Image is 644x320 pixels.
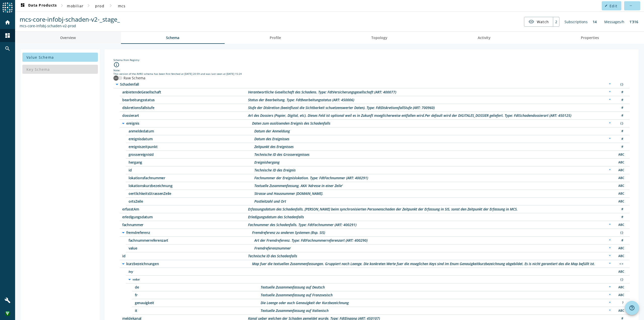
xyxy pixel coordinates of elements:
i: arrow_drop_down [120,120,126,126]
div: Number [616,144,626,150]
div: String [616,152,626,157]
div: Required [607,90,613,95]
div: Description [248,106,435,110]
span: Schema [166,36,179,40]
button: mcs [114,1,130,10]
div: Description [254,246,291,250]
div: Description [261,301,349,305]
span: /fremdreferenz [126,231,252,234]
div: Required [607,246,613,251]
div: Map [616,261,626,267]
span: prod [95,4,104,8]
div: String [616,160,626,165]
mat-icon: chevron_right [59,3,65,9]
button: Value Schema [22,53,98,62]
span: /ereignis/anmeldedatum [129,129,254,133]
span: Properties [581,36,599,40]
div: Number [616,215,626,220]
mat-icon: visibility [528,19,534,25]
img: spoud-logo.svg [3,3,13,13]
div: Unknown [616,300,626,306]
span: /ereignis/id [129,168,254,172]
span: Topology [371,36,387,40]
div: String [616,285,626,290]
div: Number [616,90,626,95]
span: /kurzbezeichnungen/value/de [135,286,261,289]
div: String [616,183,626,189]
div: String [616,222,626,228]
span: Activity [478,36,491,40]
div: String [616,246,626,251]
span: /ereignis [126,122,252,125]
div: Description [248,215,304,219]
div: Description [261,293,333,297]
div: Object [616,121,626,126]
span: /ereignis/lokationsfachnummer [129,176,254,180]
div: Description [254,200,286,203]
button: Data Products [18,1,59,10]
mat-icon: chevron_right [108,3,114,9]
span: mcs-core-infobj-schaden-v2-_stage_ [20,15,120,23]
div: String [616,293,626,298]
span: /kurzbezeichnungen/value/fr [135,293,261,297]
div: Kafka Topic: mcs-core-infobj-schaden-v2-prod [20,23,120,28]
div: Description [252,231,325,234]
span: /dossierart [122,114,248,117]
div: Number [616,129,626,134]
span: /ereignis/ereigniszeitpunkt [129,145,254,149]
div: Number [616,113,626,118]
span: /ereignis/lokationskurzbezeichnung [129,184,254,188]
mat-icon: dashboard [20,3,26,9]
span: /kurzbezeichnungen/value [133,278,258,281]
span: /id [122,254,248,258]
span: /erledigungsdatum [122,215,248,219]
div: Number [616,207,626,212]
div: Description [254,192,323,195]
div: Required [607,238,613,243]
span: /anbietendeGesellschaft [122,90,248,94]
div: Description [254,129,290,133]
span: /ereignis/ortsZeile [129,200,254,203]
span: / [120,83,246,86]
div: 14 [590,17,599,27]
label: Raw Schema [123,76,146,81]
i: arrow_drop_down [127,276,133,282]
div: Schema from Registry [113,58,630,62]
mat-icon: help_outline [629,305,635,311]
mat-icon: search [5,46,11,52]
div: Required [607,300,613,306]
span: /fremdreferenz/fachnummerreferenzart [129,239,254,242]
div: Description [254,153,309,156]
div: Number [616,105,626,111]
i: arrow_drop_down [120,261,126,267]
div: Number [616,238,626,243]
span: Profile [270,36,281,40]
div: Number [616,136,626,142]
div: Object [616,230,626,235]
button: mobiliar [65,1,86,10]
div: Required [607,261,613,267]
mat-icon: home [5,19,11,25]
div: Required [607,254,613,259]
span: Value Schema [26,55,54,60]
div: Messages/h [602,17,627,27]
div: Required [607,136,613,142]
span: Data Products [20,3,57,9]
div: Description [261,309,329,312]
div: Required [607,121,613,126]
span: /diskretionsfallstufe [122,106,248,110]
div: Object [616,277,626,282]
mat-icon: chevron_right [86,3,92,9]
div: Description [248,207,518,211]
button: Watch [524,17,553,26]
div: Required [607,293,613,298]
div: This version of the AVRO schema has been first fetched at [DATE] 20:59 and was last seen at [DATE... [113,72,630,76]
span: /kurzbezeichnungen/value/it [135,309,261,312]
span: /ereignis/oertlichkeitsStrassenZeile [129,192,254,195]
span: Overview [60,36,76,40]
div: String [616,191,626,196]
div: String [616,175,626,181]
img: 81598254d5c178b7e6f2ea923a55c517 [5,311,10,316]
i: arrow_drop_down [120,230,126,236]
span: mobiliar [67,4,84,8]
